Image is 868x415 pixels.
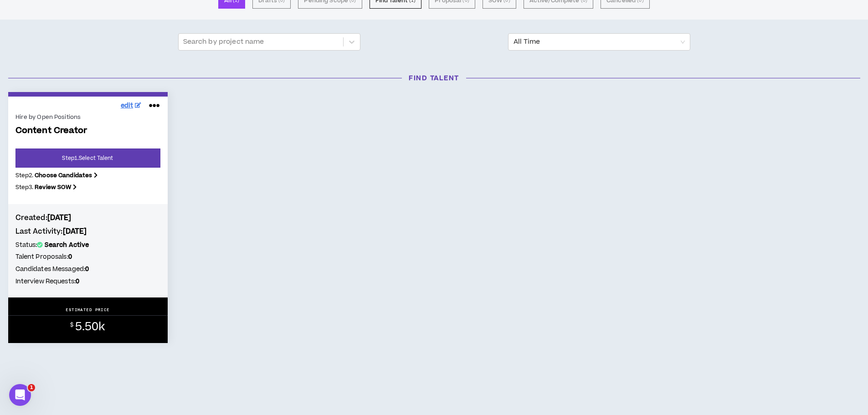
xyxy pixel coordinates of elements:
[15,183,160,191] p: Step 3 .
[85,265,89,274] b: 0
[118,99,144,113] a: edit
[514,34,685,50] span: All Time
[15,149,160,168] a: Step1.Select Talent
[15,171,160,179] p: Step 2 .
[15,277,160,287] h5: Interview Requests:
[9,384,31,406] iframe: Intercom live chat
[15,226,160,236] h4: Last Activity:
[75,319,105,335] span: 5.50k
[66,307,110,313] p: ESTIMATED PRICE
[1,73,867,83] h3: Find Talent
[35,171,92,179] b: Choose Candidates
[70,321,73,329] sup: $
[15,126,160,136] span: Content Creator
[28,384,35,391] span: 1
[121,101,134,111] span: edit
[35,183,71,191] b: Review SOW
[15,213,160,223] h4: Created:
[63,226,87,236] b: [DATE]
[15,240,160,250] h5: Status:
[15,252,160,262] h5: Talent Proposals:
[68,252,72,261] b: 0
[15,113,160,121] div: Hire by Open Positions
[15,264,160,274] h5: Candidates Messaged:
[76,277,79,286] b: 0
[45,241,89,250] b: Search Active
[47,213,72,223] b: [DATE]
